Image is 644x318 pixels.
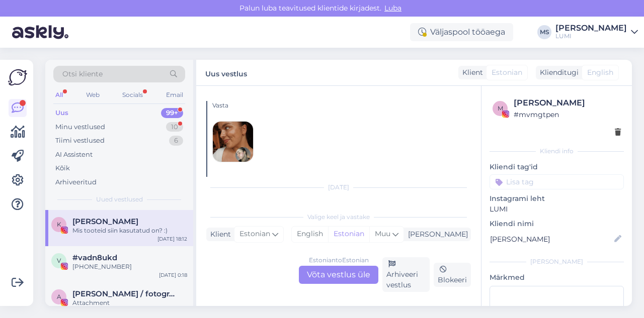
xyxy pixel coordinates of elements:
[57,293,61,300] span: A
[53,88,65,101] div: All
[536,67,579,78] div: Klienditugi
[72,217,138,226] span: Katrin Rumm
[404,229,468,240] div: [PERSON_NAME]
[72,262,187,271] div: [PHONE_NUMBER]
[169,136,183,146] div: 6
[375,229,390,238] span: Muu
[72,226,187,235] div: Mis tooteid siin kasutatud on? :)
[8,68,27,87] img: Askly Logo
[55,136,105,146] div: Tiimi vestlused
[490,174,624,189] input: Lisa tag
[309,256,369,265] div: Estonian to Estonian
[55,163,70,173] div: Kõik
[159,271,187,279] div: [DATE] 0:18
[555,32,627,40] div: LUMI
[161,108,183,118] div: 99+
[96,195,143,204] span: Uued vestlused
[410,23,513,41] div: Väljaspool tööaega
[206,229,231,240] div: Klient
[492,67,522,78] span: Estonian
[206,213,471,222] div: Valige keel ja vastake
[490,204,624,215] p: LUMI
[490,234,612,245] input: Lisa nimi
[84,88,102,101] div: Web
[382,257,430,292] div: Arhiveeri vestlus
[490,219,624,229] p: Kliendi nimi
[55,108,68,118] div: Uus
[55,122,105,132] div: Minu vestlused
[120,88,145,101] div: Socials
[514,109,621,120] div: # mvmgtpen
[381,4,405,13] span: Luba
[166,122,183,132] div: 10
[490,272,624,283] p: Märkmed
[72,253,117,262] span: #vadn8ukd
[213,122,253,162] img: attachment
[434,263,471,287] div: Blokeeri
[490,193,624,204] p: Instagrami leht
[458,67,483,78] div: Klient
[555,24,638,40] a: [PERSON_NAME]LUMI
[55,150,93,160] div: AI Assistent
[537,25,551,39] div: MS
[498,104,503,112] span: m
[72,298,187,307] div: Attachment
[57,257,61,264] span: v
[164,88,185,101] div: Email
[490,147,624,156] div: Kliendi info
[292,227,328,242] div: English
[205,66,247,79] label: Uus vestlus
[587,67,613,78] span: English
[299,266,378,284] div: Võta vestlus üle
[514,97,621,109] div: [PERSON_NAME]
[206,183,471,192] div: [DATE]
[490,257,624,266] div: [PERSON_NAME]
[239,229,270,240] span: Estonian
[62,69,103,79] span: Otsi kliente
[555,24,627,32] div: [PERSON_NAME]
[57,221,61,228] span: K
[328,227,369,242] div: Estonian
[55,177,97,187] div: Arhiveeritud
[490,162,624,172] p: Kliendi tag'id
[72,289,177,298] span: Anastasia / fotograaf
[212,101,471,110] div: Vasta
[157,235,187,243] div: [DATE] 18:12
